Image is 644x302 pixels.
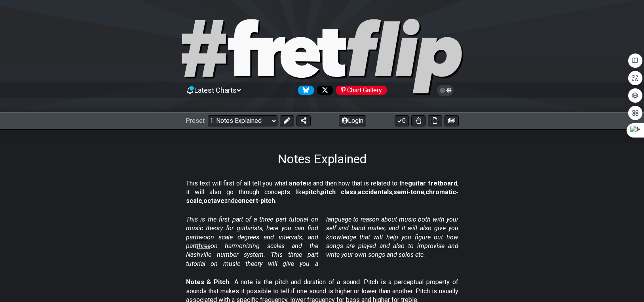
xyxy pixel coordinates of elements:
[321,188,357,196] strong: pitch class
[333,86,387,95] a: #fretflip at Pinterest
[358,188,392,196] strong: accidentals
[339,115,366,126] button: Login
[197,242,211,250] span: three
[203,197,224,205] strong: octave
[194,86,237,94] span: Latest Charts
[408,180,457,187] strong: guitar fretboard
[186,278,229,286] strong: Notes & Pitch
[305,188,320,196] strong: pitch
[336,86,387,95] div: Chart Gallery
[186,179,458,206] p: This text will first of all tell you what a is and then how that is related to the , it will also...
[208,115,277,126] select: Preset
[295,86,314,95] a: Follow #fretflip at Bluesky
[314,86,333,95] a: Follow #fretflip at X
[411,115,426,126] button: Toggle Dexterity for all fretkits
[395,115,409,126] button: 0
[393,188,424,196] strong: semi-tone
[441,87,450,94] span: Toggle light / dark theme
[296,115,311,126] button: Share Preset
[280,115,294,126] button: Edit Preset
[186,216,458,268] em: This is the first part of a three part tutorial on music theory for guitarists, here you can find...
[234,197,275,205] strong: concert-pitch
[445,115,459,126] button: Create image
[186,117,205,124] span: Preset
[428,115,442,126] button: Print
[293,180,306,187] strong: note
[277,151,367,166] h1: Notes Explained
[197,233,207,241] span: two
